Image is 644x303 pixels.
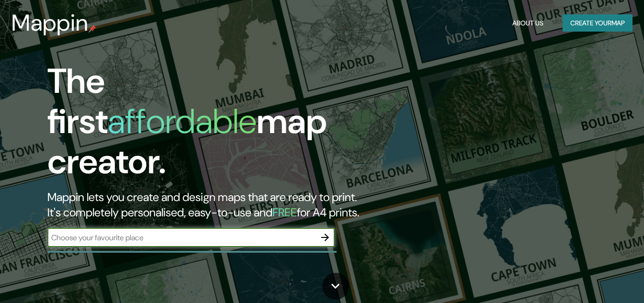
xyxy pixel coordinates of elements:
[47,232,316,243] input: Choose your favourite place
[559,266,633,292] iframe: Help widget launcher
[47,190,370,220] h2: Mappin lets you create and design maps that are ready to print. It's completely personalised, eas...
[89,25,96,33] img: mappin-pin
[272,205,297,220] h5: FREE
[508,14,547,32] button: About Us
[108,99,257,144] h1: affordable
[563,14,633,32] button: Create yourmap
[47,61,370,190] h1: The first map creator.
[11,10,89,36] h3: Mappin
